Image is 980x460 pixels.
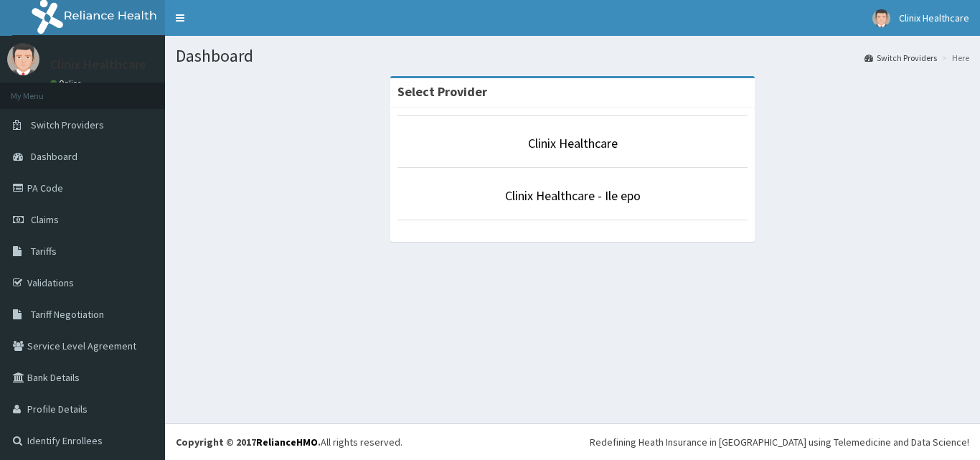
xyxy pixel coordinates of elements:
[864,52,937,64] a: Switch Providers
[176,47,969,65] h1: Dashboard
[176,436,321,449] strong: Copyright © 2017 .
[7,43,39,75] img: User Image
[165,423,980,460] footer: All rights reserved.
[528,135,618,151] a: Clinix Healthcare
[50,78,85,88] a: Online
[872,9,890,27] img: User Image
[256,436,318,449] a: RelianceHMO
[899,11,969,24] span: Clinix Healthcare
[31,150,77,163] span: Dashboard
[590,435,969,449] div: Redefining Heath Insurance in [GEOGRAPHIC_DATA] using Telemedicine and Data Science!
[31,245,57,258] span: Tariffs
[505,187,641,204] a: Clinix Healthcare - Ile epo
[938,52,969,64] li: Here
[31,308,104,321] span: Tariff Negotiation
[31,213,59,226] span: Claims
[397,83,487,100] strong: Select Provider
[31,118,104,131] span: Switch Providers
[50,58,146,71] p: Clinix Healthcare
